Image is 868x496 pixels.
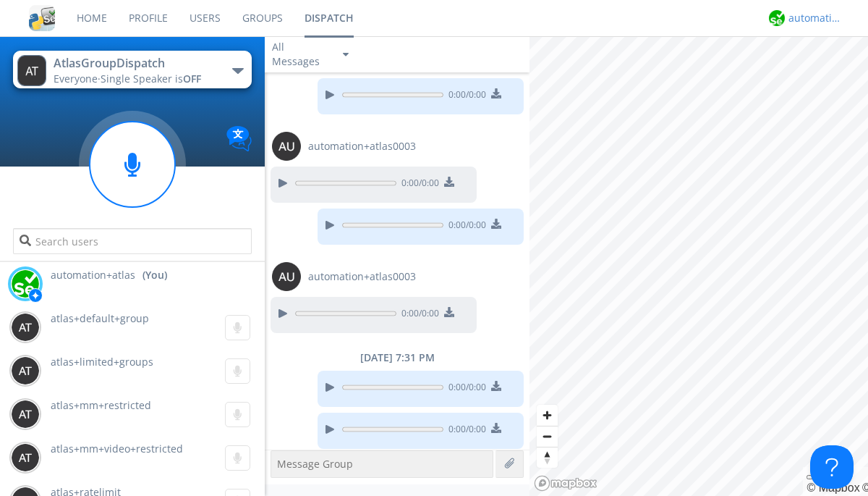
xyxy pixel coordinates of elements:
[807,475,818,479] button: Toggle attribution
[11,313,40,342] img: 373638.png
[343,53,349,56] img: caret-down-sm.svg
[272,132,301,161] img: 373638.png
[11,269,40,298] img: d2d01cd9b4174d08988066c6d424eccd
[17,55,46,86] img: 373638.png
[444,307,454,317] img: download media button
[29,5,55,31] img: cddb5a64eb264b2086981ab96f4c1ba7
[537,426,558,447] span: Zoom out
[272,262,301,291] img: 373638.png
[13,228,251,254] input: Search users
[13,51,251,88] button: AtlasGroupDispatchEveryone·Single Speaker isOFF
[769,10,785,26] img: d2d01cd9b4174d08988066c6d424eccd
[396,307,439,323] span: 0:00 / 0:00
[142,268,167,282] div: (You)
[443,381,486,397] span: 0:00 / 0:00
[537,447,558,468] button: Reset bearing to north
[308,139,416,154] span: automation+atlas0003
[534,475,597,492] a: Mapbox logo
[51,268,135,282] span: automation+atlas
[308,269,416,284] span: automation+atlas0003
[51,398,151,412] span: atlas+mm+restricted
[537,405,558,426] button: Zoom in
[183,72,201,85] span: OFF
[265,350,529,365] div: [DATE] 7:31 PM
[51,442,183,455] span: atlas+mm+video+restricted
[491,88,501,98] img: download media button
[11,356,40,385] img: 373638.png
[396,177,439,193] span: 0:00 / 0:00
[491,219,501,229] img: download media button
[11,400,40,429] img: 373638.png
[54,72,216,86] div: Everyone ·
[537,426,558,447] button: Zoom out
[11,443,40,472] img: 373638.png
[51,355,153,369] span: atlas+limited+groups
[810,445,854,489] iframe: Toggle Customer Support
[51,311,149,325] span: atlas+default+group
[491,423,501,433] img: download media button
[491,381,501,391] img: download media button
[444,177,454,187] img: download media button
[54,55,216,72] div: AtlasGroupDispatch
[101,72,201,85] span: Single Speaker is
[788,11,843,25] div: automation+atlas
[272,40,330,69] div: All Messages
[537,447,558,468] span: Reset bearing to north
[226,126,252,151] img: Translation enabled
[443,88,486,104] span: 0:00 / 0:00
[443,423,486,439] span: 0:00 / 0:00
[443,219,486,235] span: 0:00 / 0:00
[807,482,859,494] a: Mapbox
